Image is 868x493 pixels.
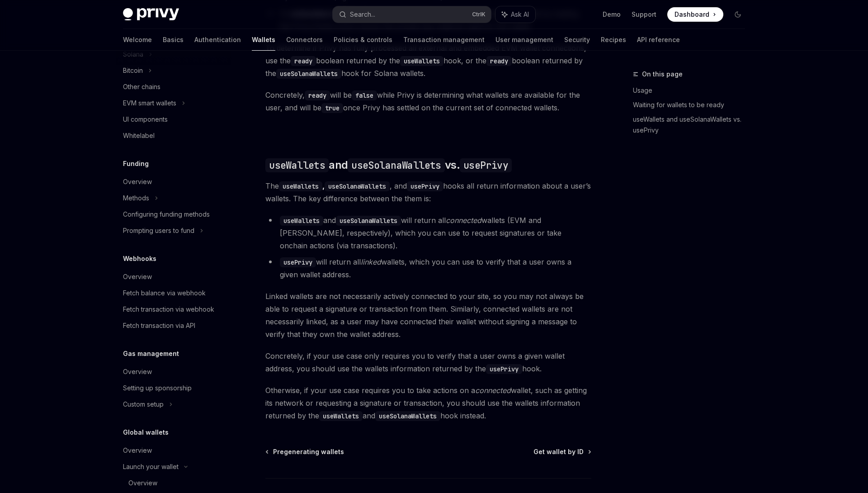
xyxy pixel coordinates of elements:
code: useSolanaWallets [336,216,401,226]
code: true [321,103,343,113]
a: Configuring funding methods [116,206,231,223]
h5: Global wallets [123,427,169,438]
span: Concretely, if your use case only requires you to verify that a user owns a given wallet address,... [265,350,591,375]
a: Fetch transaction via API [116,318,231,334]
a: API reference [637,29,680,51]
div: Setting up sponsorship [123,383,192,393]
span: The , and hooks all return information about a user’s wallets. The key difference between the the... [265,180,591,205]
code: usePrivy [407,181,443,191]
div: Whitelabel [123,130,155,141]
a: Overview [116,442,231,459]
button: Toggle dark mode [731,7,745,22]
code: useWallets [279,181,322,191]
button: Search...CtrlK [333,6,491,23]
a: UI components [116,111,231,128]
span: Otherwise, if your use case requires you to take actions on a wallet, such as getting its network... [265,384,591,422]
code: ready [305,90,330,100]
h5: Funding [123,158,149,169]
a: Whitelabel [116,128,231,144]
code: useSolanaWallets [276,69,341,79]
a: Fetch transaction via webhook [116,301,231,318]
em: linked [361,257,381,266]
span: On this page [642,69,683,80]
em: connected [475,386,511,395]
div: Search... [350,9,375,20]
code: usePrivy [280,257,316,267]
div: UI components [123,114,168,125]
a: Pregenerating wallets [266,447,344,456]
strong: , [279,181,390,190]
a: Demo [603,10,621,19]
h5: Gas management [123,348,179,359]
div: Fetch transaction via API [123,320,195,331]
code: ready [291,56,316,66]
span: Get wallet by ID [533,447,584,456]
a: Wallets [252,29,275,51]
code: useSolanaWallets [375,411,440,421]
span: Concretely, will be while Privy is determining what wallets are available for the user, and will ... [265,89,591,114]
span: Ctrl K [472,11,486,18]
div: Other chains [123,81,160,92]
div: Configuring funding methods [123,209,210,220]
div: Overview [128,478,157,488]
img: dark logo [123,8,179,21]
code: usePrivy [460,158,512,172]
li: and will return all wallets (EVM and [PERSON_NAME], respectively), which you can use to request s... [265,214,591,252]
a: Overview [116,475,231,491]
a: User management [495,29,553,51]
span: Linked wallets are not necessarily actively connected to your site, so you may not always be able... [265,290,591,341]
code: useWallets [280,216,323,226]
div: Overview [123,366,152,377]
li: will return all wallets, which you can use to verify that a user owns a given wallet address. [265,256,591,281]
code: usePrivy [486,364,522,374]
div: Overview [123,445,152,456]
code: false [352,90,377,100]
div: Fetch balance via webhook [123,288,206,299]
a: Policies & controls [334,29,392,51]
div: EVM smart wallets [123,98,176,109]
code: useWallets [319,411,363,421]
a: Welcome [123,29,152,51]
a: Security [564,29,590,51]
a: Basics [163,29,184,51]
div: Overview [123,271,152,282]
a: Setting up sponsorship [116,380,231,396]
em: connected [446,216,481,225]
div: Methods [123,193,149,204]
span: Ask AI [511,10,529,19]
span: and vs. [265,158,512,172]
a: Support [632,10,656,19]
a: Fetch balance via webhook [116,285,231,301]
a: Authentication [194,29,241,51]
button: Ask AI [495,6,535,23]
span: Dashboard [675,10,709,19]
a: Dashboard [667,7,723,22]
a: Waiting for wallets to be ready [633,98,752,112]
div: Prompting users to fund [123,225,194,236]
div: Bitcoin [123,65,143,76]
code: useWallets [265,158,329,172]
code: ready [486,56,512,66]
code: useSolanaWallets [348,158,444,172]
code: useWallets [400,56,443,66]
div: Fetch transaction via webhook [123,304,214,315]
div: Launch your wallet [123,461,179,472]
a: Overview [116,269,231,285]
span: Pregenerating wallets [273,447,344,456]
a: Connectors [286,29,323,51]
a: Overview [116,364,231,380]
div: Custom setup [123,399,164,410]
a: Other chains [116,79,231,95]
a: Recipes [601,29,626,51]
a: Overview [116,174,231,190]
a: Transaction management [403,29,485,51]
a: Get wallet by ID [533,447,590,456]
a: Usage [633,83,752,98]
h5: Webhooks [123,253,156,264]
code: useSolanaWallets [325,181,390,191]
div: Overview [123,176,152,187]
span: To determine if Privy has fully processed all external and embedded EVM wallet connections, use t... [265,42,591,80]
a: useWallets and useSolanaWallets vs. usePrivy [633,112,752,137]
